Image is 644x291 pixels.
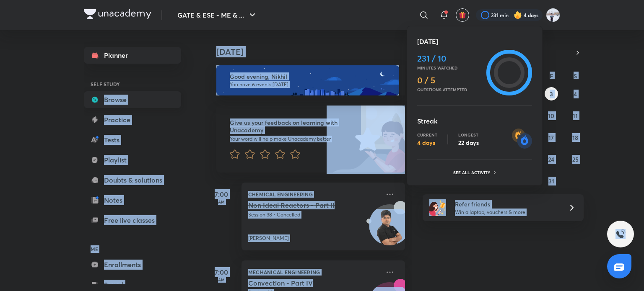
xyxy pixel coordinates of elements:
h5: Streak [417,116,532,126]
p: 4 days [417,139,437,147]
p: Current [417,132,437,137]
h4: 0 / 5 [417,75,483,85]
h4: 231 / 10 [417,54,483,64]
img: streak [512,129,532,149]
p: Questions attempted [417,87,483,92]
p: Minutes watched [417,65,483,70]
p: 22 days [458,139,479,147]
h5: [DATE] [417,36,532,46]
p: Longest [458,132,479,137]
p: See all activity [453,170,492,175]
